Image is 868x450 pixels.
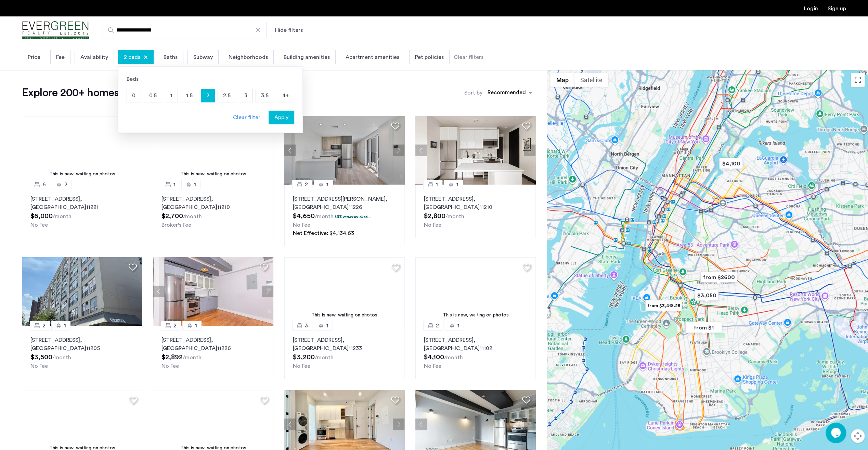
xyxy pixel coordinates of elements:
[165,89,178,102] p: 1
[826,423,847,443] iframe: chat widget
[284,53,330,61] span: Building amenities
[80,53,108,61] span: Availability
[103,22,267,38] input: Apartment Search
[218,89,236,102] p: 2.5
[233,113,260,122] div: Clear filter
[277,89,294,102] p: 4+
[275,26,303,34] button: Show or hide filters
[181,89,198,102] p: 1.5
[127,75,294,83] div: Beds
[269,111,294,124] button: button
[193,53,213,61] span: Subway
[229,53,268,61] span: Neighborhoods
[415,53,444,61] span: Pet policies
[144,89,162,102] p: 0.5
[804,6,818,11] a: Login
[28,53,40,61] span: Price
[56,53,65,61] span: Fee
[346,53,399,61] span: Apartment amenities
[454,53,483,61] div: Clear filters
[22,17,89,43] img: logo
[256,89,274,102] p: 3.5
[124,53,140,61] span: 2 beds
[201,89,215,102] p: 2
[22,17,89,43] a: Cazamio Logo
[239,89,252,102] p: 3
[828,6,846,11] a: Registration
[274,113,288,122] span: Apply
[127,89,141,102] p: 0
[164,53,178,61] span: Baths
